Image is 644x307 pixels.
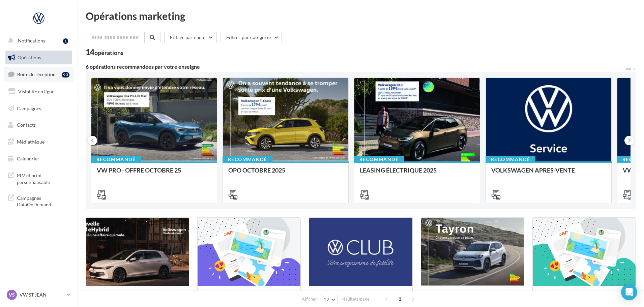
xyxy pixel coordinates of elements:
a: Boîte de réception93 [4,67,74,82]
button: Filtrer par catégorie [221,32,282,43]
button: Filtrer par canal [164,32,217,43]
div: Recommandé [486,156,535,163]
span: Visibilité en ligne [18,89,54,94]
span: Calendrier [17,156,39,161]
span: Afficher [302,296,317,302]
a: Campagnes DataOnDemand [4,191,74,211]
a: Visibilité en ligne [4,85,74,99]
div: opérations [94,50,123,56]
a: Contacts [4,118,74,132]
a: PLV et print personnalisable [4,168,74,188]
div: VW PRO - OFFRE OCTOBRE 25 [97,167,211,180]
span: PLV et print personnalisable [17,171,69,185]
a: Médiathèque [4,135,74,149]
div: Recommandé [354,156,404,163]
p: VW ST JEAN [20,291,64,298]
span: 12 [324,297,329,302]
span: Médiathèque [17,139,45,145]
span: Contacts [17,122,36,128]
div: Recommandé [91,156,141,163]
span: Campagnes [17,105,41,111]
button: 12 [321,295,338,304]
div: LEASING ÉLECTRIQUE 2025 [360,167,474,180]
a: VS VW ST JEAN [5,288,72,301]
span: Opérations [18,55,41,60]
div: 1 [63,38,68,44]
span: Notifications [18,38,45,43]
span: VS [9,291,15,298]
span: 1 [394,294,405,304]
a: Opérations [4,51,74,65]
div: Open Intercom Messenger [621,284,637,300]
span: Boîte de réception [17,71,56,77]
div: Opérations marketing [86,11,636,21]
div: VOLKSWAGEN APRES-VENTE [491,167,606,180]
div: 6 opérations recommandées par votre enseigne [86,64,625,69]
span: Campagnes DataOnDemand [17,193,69,208]
a: Calendrier [4,152,74,166]
span: résultats/page [342,296,370,302]
button: Notifications 1 [4,34,71,48]
div: OPO OCTOBRE 2025 [228,167,343,180]
div: 14 [86,49,123,56]
a: Campagnes [4,101,74,116]
div: Recommandé [223,156,272,163]
div: 93 [62,72,69,78]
